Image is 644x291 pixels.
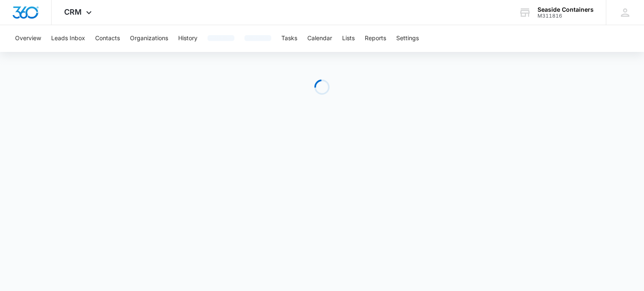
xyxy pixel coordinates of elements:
button: Lists [342,25,355,52]
button: Reports [365,25,386,52]
span: CRM [64,8,82,16]
button: Tasks [281,25,297,52]
button: Calendar [307,25,332,52]
button: Settings [396,25,419,52]
button: Leads Inbox [51,25,85,52]
button: Contacts [95,25,120,52]
button: History [178,25,197,52]
div: account name [538,6,594,13]
div: account id [538,13,594,19]
button: Overview [15,25,41,52]
button: Organizations [130,25,168,52]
